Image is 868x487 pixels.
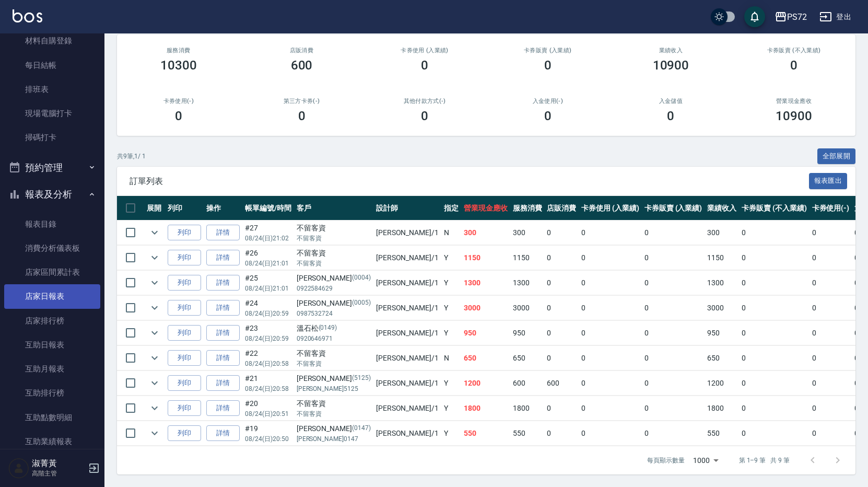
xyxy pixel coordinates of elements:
td: 1800 [705,396,739,421]
td: 1200 [705,371,739,396]
td: 600 [510,371,545,396]
td: 0 [579,371,642,396]
h3: 0 [544,58,552,73]
td: #24 [242,296,294,320]
td: 0 [544,321,579,345]
button: 列印 [168,225,201,241]
a: 排班表 [4,77,100,101]
h3: 0 [790,58,797,73]
h3: 服務消費 [130,47,228,54]
a: 詳情 [206,250,240,266]
p: 08/24 (日) 21:01 [245,284,291,293]
td: 650 [705,346,739,370]
a: 報表匯出 [809,176,848,185]
a: 詳情 [206,325,240,341]
p: 08/24 (日) 20:59 [245,309,291,318]
td: 550 [461,421,510,446]
a: 互助月報表 [4,357,100,381]
td: Y [441,271,461,295]
td: 650 [461,346,510,370]
p: 共 9 筆, 1 / 1 [117,152,146,161]
td: #27 [242,221,294,245]
h2: 營業現金應收 [745,98,843,105]
td: 0 [810,271,852,295]
button: 全部展開 [817,148,856,165]
td: 0 [579,396,642,421]
p: 08/24 (日) 21:02 [245,234,291,243]
p: (0147) [352,423,371,434]
a: 店家區間累計表 [4,260,100,284]
p: 08/24 (日) 20:51 [245,409,291,419]
div: 1000 [689,446,722,474]
h2: 店販消費 [253,47,351,54]
td: 300 [461,221,510,245]
td: Y [441,321,461,345]
td: 1300 [705,271,739,295]
p: 08/24 (日) 20:59 [245,334,291,343]
td: 0 [544,346,579,370]
h2: 卡券使用 (入業績) [376,47,474,54]
td: N [441,346,461,370]
button: expand row [147,250,162,265]
td: 0 [579,346,642,370]
th: 操作 [204,196,242,221]
button: 列印 [168,275,201,291]
h2: 其他付款方式(-) [376,98,474,105]
th: 卡券販賣 (入業績) [642,196,705,221]
td: 0 [739,346,809,370]
td: 0 [739,271,809,295]
td: 0 [739,421,809,446]
div: PS72 [787,10,807,24]
td: 550 [705,421,739,446]
td: #19 [242,421,294,446]
td: 1800 [461,396,510,421]
button: expand row [147,225,162,240]
div: [PERSON_NAME] [297,423,371,434]
td: 0 [642,271,705,295]
td: 0 [739,321,809,345]
td: 0 [642,321,705,345]
p: 0987532724 [297,309,371,318]
td: 0 [739,371,809,396]
td: #26 [242,246,294,270]
h3: 0 [421,58,428,73]
td: [PERSON_NAME] /1 [373,371,441,396]
td: [PERSON_NAME] /1 [373,221,441,245]
p: [PERSON_NAME]5125 [297,384,371,393]
button: 列印 [168,375,201,391]
td: 1800 [510,396,545,421]
td: 3000 [510,296,545,320]
h3: 0 [421,109,428,123]
td: Y [441,396,461,421]
p: (0005) [352,298,371,309]
h2: 卡券販賣 (入業績) [499,47,597,54]
td: #25 [242,271,294,295]
td: [PERSON_NAME] /1 [373,321,441,345]
td: [PERSON_NAME] /1 [373,346,441,370]
a: 每日結帳 [4,53,100,77]
td: 950 [510,321,545,345]
a: 詳情 [206,350,240,366]
td: 0 [810,321,852,345]
button: 報表及分析 [4,181,100,208]
td: 0 [642,371,705,396]
p: 第 1–9 筆 共 9 筆 [739,456,790,465]
h2: 業績收入 [622,47,720,54]
button: expand row [147,350,162,366]
td: 0 [544,421,579,446]
h3: 10300 [160,58,197,73]
td: 0 [642,221,705,245]
td: 0 [579,321,642,345]
a: 掃碼打卡 [4,125,100,149]
a: 互助點數明細 [4,405,100,430]
img: Logo [13,9,42,22]
td: #23 [242,321,294,345]
a: 詳情 [206,275,240,291]
div: 溫石松 [297,323,371,334]
td: 0 [544,296,579,320]
button: PS72 [770,6,811,28]
th: 展開 [144,196,165,221]
th: 卡券使用(-) [810,196,852,221]
div: 不留客資 [297,348,371,359]
th: 營業現金應收 [461,196,510,221]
